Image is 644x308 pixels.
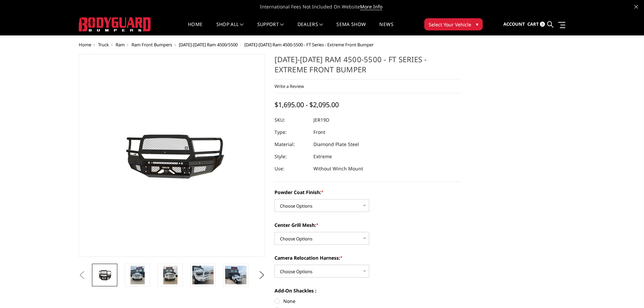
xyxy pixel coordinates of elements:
[257,22,284,35] a: Support
[275,298,461,305] label: None
[476,21,478,28] span: ▾
[336,22,366,35] a: SEMA Show
[275,54,461,79] h1: [DATE]-[DATE] Ram 4500-5500 - FT Series - Extreme Front Bumper
[132,42,172,48] a: Ram Front Bumpers
[98,42,109,48] a: Truck
[313,126,325,138] dd: Front
[313,138,359,150] dd: Diamond Plate Steel
[275,83,304,89] a: Write a Review
[275,126,308,138] dt: Type:
[275,138,308,150] dt: Material:
[275,114,308,126] dt: SKU:
[244,42,374,48] span: [DATE]-[DATE] Ram 4500-5500 - FT Series - Extreme Front Bumper
[130,266,144,284] img: 2019-2026 Ram 4500-5500 - FT Series - Extreme Front Bumper
[503,15,525,33] a: Account
[313,163,363,175] dd: Without Winch Mount
[275,221,461,229] label: Center Grill Mesh:
[379,22,393,35] a: News
[275,189,461,196] label: Powder Coat Finish:
[79,54,265,257] a: 2019-2026 Ram 4500-5500 - FT Series - Extreme Front Bumper
[94,266,115,284] img: 2019-2026 Ram 4500-5500 - FT Series - Extreme Front Bumper
[257,270,267,280] button: Next
[188,22,202,35] a: Home
[297,22,323,35] a: Dealers
[527,21,539,27] span: Cart
[313,150,332,163] dd: Extreme
[540,22,545,27] span: 0
[503,21,525,27] span: Account
[116,42,125,48] a: Ram
[313,114,329,126] dd: JER19D
[275,287,461,294] label: Add-On Shackles :
[77,270,87,280] button: Previous
[192,266,214,284] img: 2019-2026 Ram 4500-5500 - FT Series - Extreme Front Bumper
[360,3,382,10] a: More Info
[275,100,339,109] span: $1,695.00 - $2,095.00
[424,18,483,30] button: Select Your Vehicle
[429,21,471,28] span: Select Your Vehicle
[87,115,256,196] img: 2019-2026 Ram 4500-5500 - FT Series - Extreme Front Bumper
[179,42,238,48] a: [DATE]-[DATE] Ram 4500/5500
[527,15,545,33] a: Cart 0
[79,42,91,48] a: Home
[275,254,461,261] label: Camera Relocation Harness:
[225,266,246,284] img: 2019-2026 Ram 4500-5500 - FT Series - Extreme Front Bumper
[79,17,151,31] img: BODYGUARD BUMPERS
[163,266,177,284] img: 2019-2026 Ram 4500-5500 - FT Series - Extreme Front Bumper
[275,163,308,175] dt: Use:
[216,22,244,35] a: shop all
[275,150,308,163] dt: Style:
